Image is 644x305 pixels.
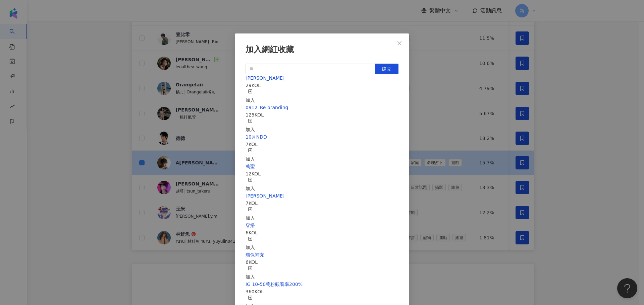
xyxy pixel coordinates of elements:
div: 125 KOL [246,111,398,119]
div: 29 KOL [246,82,398,89]
span: close [397,41,402,46]
button: 加入 [246,148,255,163]
button: 加入 [246,177,255,192]
button: 加入 [246,236,255,251]
div: 6 KOL [246,258,398,266]
div: 12 KOL [246,170,398,177]
div: 7 KOL [246,200,398,207]
button: 加入 [246,266,255,281]
button: Close [393,36,406,50]
span: 建立 [382,66,391,72]
a: 0912_Re branding [246,105,288,110]
a: 穿搭 [246,223,255,228]
a: [PERSON_NAME] [246,75,284,81]
a: IG 10-50萬粉觀看率200% [246,282,303,287]
button: 加入 [246,119,255,133]
a: 10月NDD [246,134,267,140]
button: 加入 [246,89,255,104]
div: 7 KOL [246,141,398,148]
div: 6 KOL [246,229,398,236]
a: [PERSON_NAME] [246,193,284,199]
button: 建立 [375,64,398,74]
a: 萬聖 [246,164,255,169]
div: 360 KOL [246,288,398,295]
button: 加入 [246,207,255,222]
a: 環保補充 [246,252,264,257]
div: 加入網紅收藏 [246,44,398,56]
